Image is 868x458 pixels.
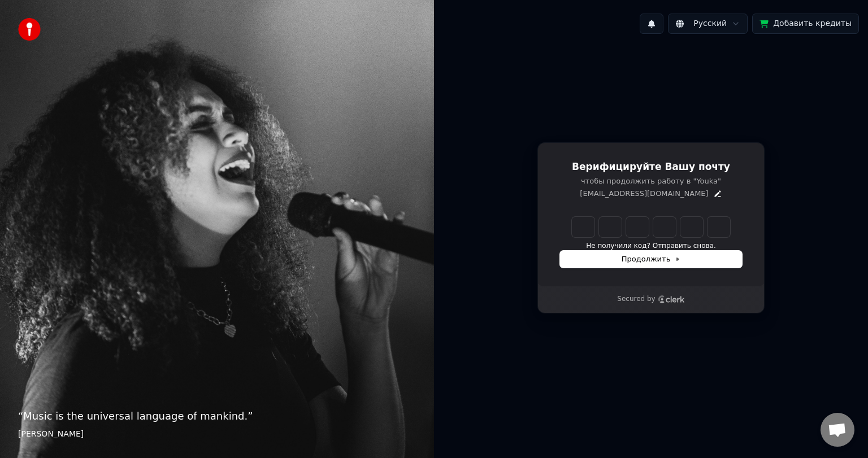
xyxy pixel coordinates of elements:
[752,14,859,34] button: Добавить кредиты
[821,413,854,447] a: Открытый чат
[572,217,730,237] input: Enter verification code
[18,408,416,424] p: “ Music is the universal language of mankind. ”
[18,18,41,41] img: youka
[713,189,722,198] button: Edit
[658,295,685,303] a: Clerk logo
[622,254,681,264] span: Продолжить
[617,295,655,304] p: Secured by
[560,176,742,186] p: чтобы продолжить работу в "Youka"
[560,160,742,174] h1: Верифицируйте Вашу почту
[18,429,416,440] footer: [PERSON_NAME]
[586,242,715,251] button: Не получили код? Отправить снова.
[560,251,742,268] button: Продолжить
[580,189,708,199] p: [EMAIL_ADDRESS][DOMAIN_NAME]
